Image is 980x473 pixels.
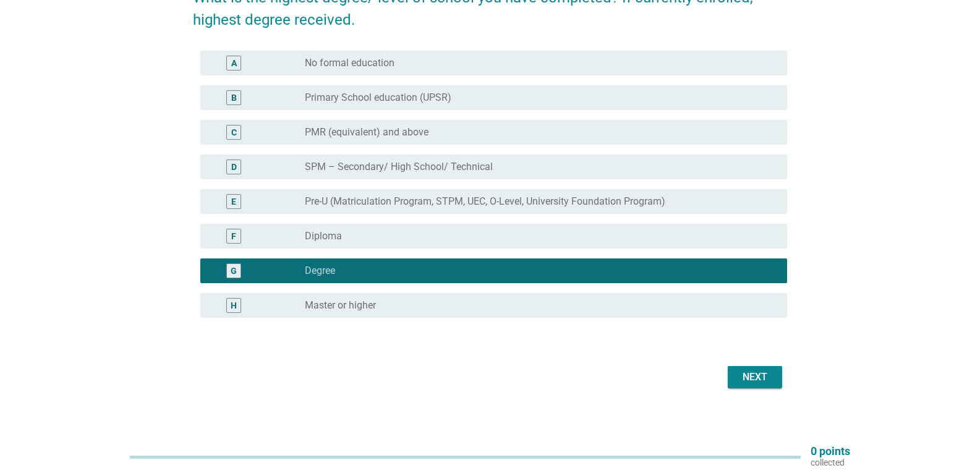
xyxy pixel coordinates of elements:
label: No formal education [305,57,394,69]
div: F [231,230,236,243]
button: Next [728,366,782,388]
div: A [231,57,237,70]
label: PMR (equivalent) and above [305,126,428,138]
label: Diploma [305,230,342,242]
div: C [231,126,237,139]
div: B [231,92,237,104]
p: 0 points [811,446,850,457]
div: Next [738,370,772,385]
p: collected [811,457,850,468]
label: Primary School education (UPSR) [305,92,451,104]
label: Degree [305,265,335,277]
div: H [231,299,237,312]
div: D [231,161,237,174]
div: G [231,265,237,278]
label: SPM – Secondary/ High School/ Technical [305,161,493,173]
div: E [231,195,236,208]
label: Master or higher [305,299,376,312]
label: Pre-U (Matriculation Program, STPM, UEC, O-Level, University Foundation Program) [305,195,665,208]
